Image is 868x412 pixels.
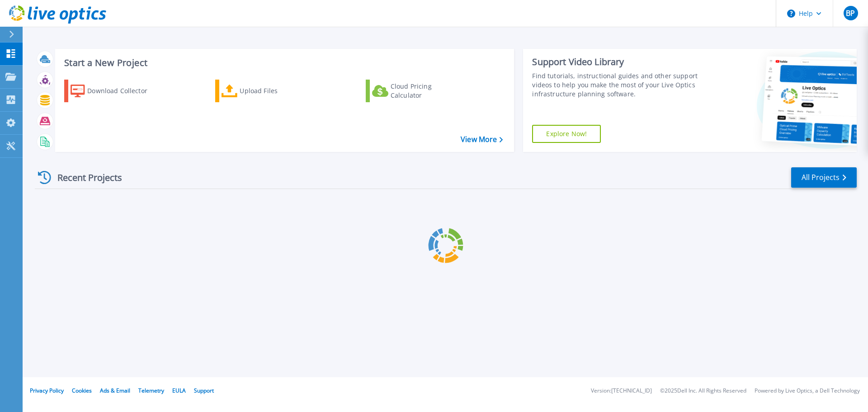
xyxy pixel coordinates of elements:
div: Recent Projects [35,166,134,189]
a: Support [194,387,214,394]
a: Ads & Email [100,387,130,394]
a: All Projects [791,167,857,188]
div: Cloud Pricing Calculator [391,82,463,100]
a: Explore Now! [532,125,601,143]
li: © 2025 Dell Inc. All Rights Reserved [660,388,746,394]
h3: Start a New Project [64,58,503,68]
div: Download Collector [87,82,160,100]
a: Telemetry [138,387,164,394]
li: Powered by Live Optics, a Dell Technology [755,388,860,394]
span: BP [846,9,855,17]
a: Cloud Pricing Calculator [366,80,467,102]
li: Version: [TECHNICAL_ID] [591,388,652,394]
div: Upload Files [240,82,312,100]
a: Upload Files [215,80,316,102]
a: EULA [172,387,186,394]
a: View More [461,135,503,144]
a: Privacy Policy [30,387,64,394]
div: Support Video Library [532,56,702,68]
a: Cookies [72,387,92,394]
a: Download Collector [64,80,165,102]
div: Find tutorials, instructional guides and other support videos to help you make the most of your L... [532,71,702,99]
